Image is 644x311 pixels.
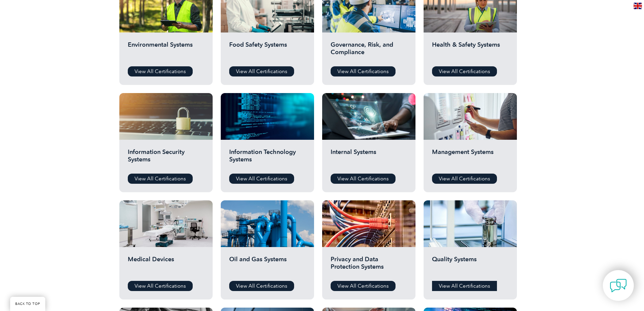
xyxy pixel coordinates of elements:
img: en [634,3,642,9]
h2: Management Systems [432,148,508,169]
a: View All Certifications [128,281,193,291]
h2: Governance, Risk, and Compliance [331,41,407,61]
h2: Oil and Gas Systems [229,256,306,276]
a: View All Certifications [331,281,396,291]
h2: Information Security Systems [128,148,204,169]
a: View All Certifications [331,174,396,184]
h2: Information Technology Systems [229,148,306,169]
h2: Environmental Systems [128,41,204,61]
h2: Medical Devices [128,256,204,276]
h2: Internal Systems [331,148,407,169]
a: View All Certifications [432,281,497,291]
a: View All Certifications [229,281,294,291]
a: BACK TO TOP [10,297,45,311]
a: View All Certifications [432,66,497,76]
a: View All Certifications [229,66,294,76]
h2: Quality Systems [432,256,508,276]
h2: Food Safety Systems [229,41,306,61]
a: View All Certifications [432,174,497,184]
h2: Health & Safety Systems [432,41,508,61]
img: contact-chat.png [610,277,627,294]
a: View All Certifications [128,174,193,184]
a: View All Certifications [128,66,193,76]
h2: Privacy and Data Protection Systems [331,256,407,276]
a: View All Certifications [229,174,294,184]
a: View All Certifications [331,66,396,76]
